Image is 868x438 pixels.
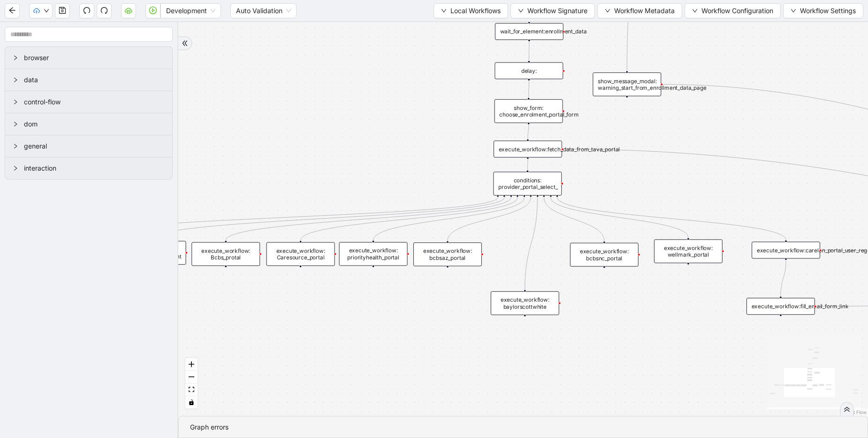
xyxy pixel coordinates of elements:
[752,242,820,258] div: execute_workflow:carelon_portal_user_reg
[599,274,610,285] span: plus-circle
[494,141,562,157] div: execute_workflow:fetch_data_from_tava_portal
[13,99,18,105] span: right
[527,6,587,16] span: Workflow Signature
[97,3,112,18] button: redo
[220,273,231,284] span: plus-circle
[783,3,863,18] button: downWorkflow Settings
[185,396,198,409] button: toggle interactivity
[448,197,531,241] g: Edge from conditions: provider_portal_select_ to execute_workflow: bcbsaz_portal
[495,99,563,123] div: show_form: choose_enrolment_portal_form
[191,242,260,266] div: execute_workflow: Bcbs_protal
[5,3,20,18] button: arrow-left
[441,8,447,14] span: down
[442,273,453,284] span: plus-circle
[683,270,694,282] span: plus-circle
[13,121,18,127] span: right
[525,197,538,289] g: Edge from conditions: provider_portal_select_ to execute_workflow: baylorscottwhite
[24,75,165,85] span: data
[185,383,198,396] button: fit view
[24,141,165,151] span: general
[493,172,562,196] div: conditions: provider_portal_select_
[495,62,563,79] div: delay:
[593,72,661,96] div: show_message_modal: warning_start_from_enrollment_data_page
[24,119,165,129] span: dom
[295,273,306,284] span: plus-circle
[844,406,850,413] span: double-right
[614,6,675,16] span: Workflow Metadata
[692,8,698,14] span: down
[570,243,639,267] div: execute_workflow: bcbsnc_portal
[339,242,408,266] div: execute_workflow: priorityhealth_portalplus-circle
[5,91,172,113] div: control-flow
[527,159,528,170] g: Edge from execute_workflow:fetch_data_from_tava_portal to conditions: provider_portal_select_
[5,157,172,179] div: interaction
[800,6,856,16] span: Workflow Settings
[44,8,49,14] span: down
[791,8,796,14] span: down
[781,260,786,296] g: Edge from execute_workflow:carelon_portal_user_reg to execute_workflow:fill_email_form_link
[593,72,661,96] div: show_message_modal: warning_start_from_enrollment_data_pageplus-circle
[13,143,18,149] span: right
[182,40,188,47] span: double-right
[24,97,165,107] span: control-flow
[746,298,815,315] div: execute_workflow:fill_email_form_link
[190,422,856,432] div: Graph errors
[339,242,408,266] div: execute_workflow: priorityhealth_portal
[519,322,531,333] span: plus-circle
[701,6,773,16] span: Workflow Configuration
[236,4,291,18] span: Auto Validation
[518,8,524,14] span: down
[79,3,94,18] button: undo
[510,3,595,18] button: downWorkflow Signature
[301,197,518,240] g: Edge from conditions: provider_portal_select_ to execute_workflow: Caresource_portal
[495,23,563,40] div: wait_for_element:enrollment_data
[551,197,688,238] g: Edge from conditions: provider_portal_select_ to execute_workflow: wellmark_portal
[528,125,529,139] g: Edge from show_form: choose_enrolment_portal_form to execute_workflow:fetch_data_from_tava_portal
[118,241,186,265] div: execute_workflow: lucet_portal_enrolment
[775,321,786,333] span: plus-circle
[413,242,482,266] div: execute_workflow: bcbsaz_portalplus-circle
[597,3,682,18] button: downWorkflow Metadata
[5,135,172,157] div: general
[13,77,18,83] span: right
[557,197,786,240] g: Edge from conditions: provider_portal_select_ to execute_workflow:carelon_portal_user_reg
[191,242,260,266] div: execute_workflow: Bcbs_protalplus-circle
[8,7,16,14] span: arrow-left
[55,3,70,18] button: save
[185,371,198,383] button: zoom out
[121,3,136,18] button: cloud-server
[654,239,723,263] div: execute_workflow: wellmark_portal
[450,6,501,16] span: Local Workflows
[621,103,632,114] span: plus-circle
[149,7,157,14] span: play-circle
[125,7,132,14] span: cloud-server
[166,4,215,18] span: Development
[24,163,165,173] span: interaction
[491,291,559,315] div: execute_workflow: baylorscottwhite
[266,242,335,266] div: execute_workflow: Caresource_portalplus-circle
[24,53,165,63] span: browser
[654,239,723,263] div: execute_workflow: wellmark_portalplus-circle
[746,298,815,315] div: execute_workflow:fill_email_form_linkplus-circle
[13,165,18,171] span: right
[491,291,559,315] div: execute_workflow: baylorscottwhiteplus-circle
[605,8,610,14] span: down
[685,3,781,18] button: downWorkflow Configuration
[570,243,639,267] div: execute_workflow: bcbsnc_portalplus-circle
[83,7,91,14] span: undo
[145,3,160,18] button: play-circle
[33,8,40,14] span: cloud-upload
[367,273,379,284] span: plus-circle
[266,242,335,266] div: execute_workflow: Caresource_portal
[13,55,18,61] span: right
[5,113,172,135] div: dom
[5,69,172,91] div: data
